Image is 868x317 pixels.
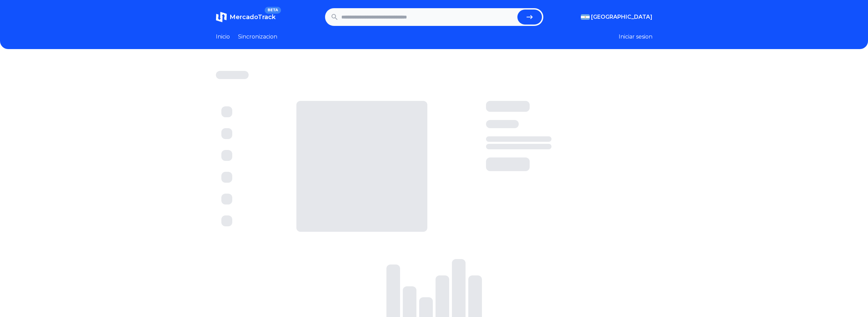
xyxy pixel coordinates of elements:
[581,14,590,20] img: Argentina
[216,12,227,22] img: MercadoTrack
[230,13,276,21] span: MercadoTrack
[581,13,652,21] button: [GEOGRAPHIC_DATA]
[238,33,277,41] a: Sincronizacion
[591,13,652,21] span: [GEOGRAPHIC_DATA]
[265,7,281,14] span: BETA
[619,33,652,41] button: Iniciar sesion
[216,12,276,22] a: MercadoTrackBETA
[216,33,230,41] a: Inicio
